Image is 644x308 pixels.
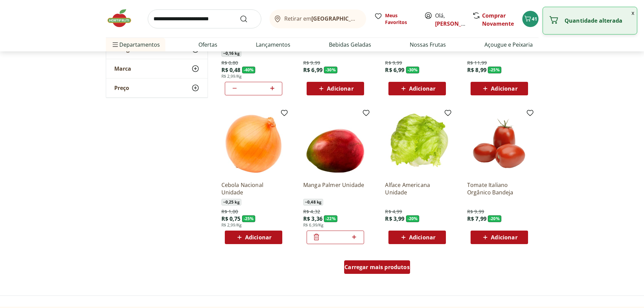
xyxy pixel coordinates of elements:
[467,215,486,222] span: R$ 7,99
[221,112,286,176] img: Cebola Nacional Unidade
[467,208,484,215] span: R$ 9,99
[303,181,367,196] a: Manga Palmer Unidade
[435,20,479,27] a: [PERSON_NAME]
[406,67,420,73] span: - 30 %
[221,222,242,228] span: R$ 2,99/Kg
[344,264,410,270] span: Carregar mais produtos
[242,215,256,222] span: - 25 %
[629,7,637,19] button: Fechar notificação
[385,60,402,66] span: R$ 9,99
[385,66,404,74] span: R$ 6,99
[467,66,486,74] span: R$ 8,99
[344,260,410,277] a: Carregar mais produtos
[111,37,119,53] button: Menu
[467,181,531,196] a: Tomate Italiano Orgânico Bandeja
[385,208,402,215] span: R$ 4,99
[482,12,514,27] a: Comprar Novamente
[311,15,425,22] b: [GEOGRAPHIC_DATA]/[GEOGRAPHIC_DATA]
[148,9,261,28] input: search
[471,231,528,244] button: Adicionar
[106,78,208,97] button: Preço
[327,86,353,91] span: Adicionar
[467,60,487,66] span: R$ 11,99
[114,85,129,91] span: Preço
[221,208,238,215] span: R$ 1,00
[374,12,416,26] a: Meus Favoritos
[488,215,501,222] span: - 20 %
[198,41,217,49] a: Ofertas
[484,41,533,49] a: Açougue e Peixaria
[303,60,320,66] span: R$ 9,99
[106,8,140,28] img: Hortifruti
[303,66,323,74] span: R$ 6,99
[385,12,416,26] span: Meus Favoritos
[242,67,256,73] span: - 40 %
[221,181,286,196] a: Cebola Nacional Unidade
[522,11,539,27] button: Carrinho
[491,235,517,240] span: Adicionar
[565,17,631,24] p: Quantidade alterada
[488,67,501,73] span: - 25 %
[385,181,449,196] a: Alface Americana Unidade
[221,215,241,222] span: R$ 0,75
[240,15,256,23] button: Submit Search
[225,231,282,244] button: Adicionar
[256,41,290,49] a: Lançamentos
[409,86,435,91] span: Adicionar
[284,16,359,22] span: Retirar em
[111,37,160,53] span: Departamentos
[221,50,241,57] span: ~ 0,16 kg
[385,112,449,176] img: Alface Americana Unidade
[303,215,323,222] span: R$ 3,36
[221,74,242,79] span: R$ 2,99/Kg
[221,60,238,66] span: R$ 0,80
[303,199,323,206] span: ~ 0,48 kg
[467,112,531,176] img: Tomate Italiano Orgânico Bandeja
[269,9,366,28] button: Retirar em[GEOGRAPHIC_DATA]/[GEOGRAPHIC_DATA]
[491,86,517,91] span: Adicionar
[388,231,446,244] button: Adicionar
[303,112,367,176] img: Manga Palmer Unidade
[303,208,320,215] span: R$ 4,32
[114,65,131,72] span: Marca
[307,82,364,95] button: Adicionar
[388,82,446,95] button: Adicionar
[221,66,241,74] span: R$ 0,48
[385,215,404,222] span: R$ 3,99
[410,41,446,49] a: Nossas Frutas
[245,235,271,240] span: Adicionar
[406,215,420,222] span: - 20 %
[303,222,324,228] span: R$ 6,99/Kg
[329,41,371,49] a: Bebidas Geladas
[324,215,337,222] span: - 22 %
[471,82,528,95] button: Adicionar
[409,235,435,240] span: Adicionar
[532,16,537,22] span: 41
[221,199,241,206] span: ~ 0,25 kg
[435,11,465,28] span: Olá,
[324,67,337,73] span: - 30 %
[106,59,208,78] button: Marca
